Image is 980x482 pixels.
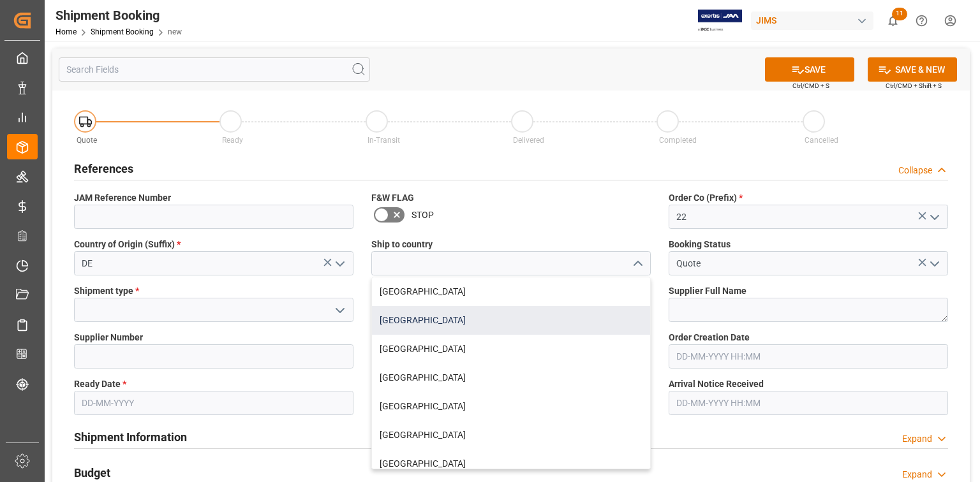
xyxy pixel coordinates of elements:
[372,335,650,363] div: [GEOGRAPHIC_DATA]
[372,449,650,478] div: [GEOGRAPHIC_DATA]
[669,238,731,251] span: Booking Status
[74,331,143,344] span: Supplier Number
[372,306,650,335] div: [GEOGRAPHIC_DATA]
[698,10,742,32] img: Exertis%20JAM%20-%20Email%20Logo.jpg_1722504956.jpg
[513,136,544,145] span: Delivered
[627,254,646,274] button: close menu
[330,254,349,274] button: open menu
[74,391,353,415] input: DD-MM-YYYY
[659,136,697,145] span: Completed
[56,6,182,25] div: Shipment Booking
[902,468,932,481] div: Expand
[924,207,944,227] button: open menu
[371,238,433,251] span: Ship to country
[751,8,879,33] button: JIMS
[372,392,650,421] div: [GEOGRAPHIC_DATA]
[74,464,110,481] h2: Budget
[91,27,154,36] a: Shipment Booking
[74,284,139,298] span: Shipment type
[222,136,243,145] span: Ready
[879,6,907,35] button: show 11 new notifications
[74,251,353,275] input: Type to search/select
[372,277,650,306] div: [GEOGRAPHIC_DATA]
[669,344,948,369] input: DD-MM-YYYY HH:MM
[371,191,414,205] span: F&W FLAG
[805,136,838,145] span: Cancelled
[372,421,650,449] div: [GEOGRAPHIC_DATA]
[372,363,650,392] div: [GEOGRAPHIC_DATA]
[886,81,942,91] span: Ctrl/CMD + Shift + S
[669,331,750,344] span: Order Creation Date
[330,300,349,320] button: open menu
[74,191,171,205] span: JAM Reference Number
[924,254,944,274] button: open menu
[59,57,370,82] input: Search Fields
[902,432,932,446] div: Expand
[74,428,187,446] h2: Shipment Information
[792,81,829,91] span: Ctrl/CMD + S
[898,164,932,177] div: Collapse
[74,160,133,177] h2: References
[367,136,400,145] span: In-Transit
[765,57,854,82] button: SAVE
[669,284,746,298] span: Supplier Full Name
[892,8,907,20] span: 11
[56,27,77,36] a: Home
[669,377,764,391] span: Arrival Notice Received
[751,11,873,30] div: JIMS
[907,6,936,35] button: Help Center
[77,136,97,145] span: Quote
[868,57,957,82] button: SAVE & NEW
[669,191,743,205] span: Order Co (Prefix)
[412,208,434,222] span: STOP
[74,238,181,251] span: Country of Origin (Suffix)
[74,377,126,391] span: Ready Date
[669,391,948,415] input: DD-MM-YYYY HH:MM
